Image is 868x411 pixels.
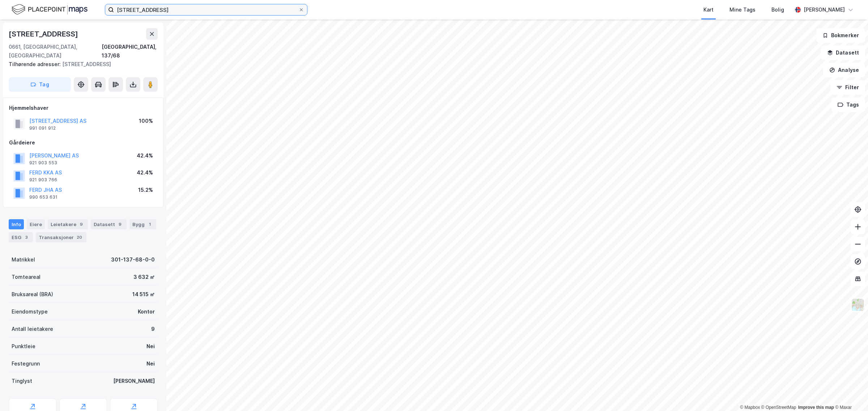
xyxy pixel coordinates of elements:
[113,377,155,385] div: [PERSON_NAME]
[29,177,57,183] div: 921 903 766
[114,4,298,15] input: Søk på adresse, matrikkel, gårdeiere, leietakere eller personer
[740,405,760,410] a: Mapbox
[771,5,784,14] div: Bolig
[12,3,88,16] img: logo.f888ab2527a4732fd821a326f86c7f29.svg
[102,43,158,60] div: [GEOGRAPHIC_DATA], 137/68
[116,221,124,228] div: 9
[27,219,45,229] div: Eiere
[29,160,57,166] div: 921 903 553
[139,117,153,125] div: 100%
[137,168,153,177] div: 42.4%
[138,307,155,316] div: Kontor
[12,377,32,385] div: Tinglyst
[48,219,88,229] div: Leietakere
[146,359,155,368] div: Nei
[9,61,62,67] span: Tilhørende adresser:
[36,232,86,242] div: Transaksjoner
[823,63,865,77] button: Analyse
[12,290,53,299] div: Bruksareal (BRA)
[138,186,153,194] div: 15.2%
[29,125,56,131] div: 991 091 912
[12,359,40,368] div: Festegrunn
[804,5,845,14] div: [PERSON_NAME]
[9,219,24,229] div: Info
[12,342,35,351] div: Punktleie
[729,5,756,14] div: Mine Tags
[146,342,155,351] div: Nei
[12,325,53,333] div: Antall leietakere
[831,98,865,112] button: Tags
[851,298,865,312] img: Z
[78,221,85,228] div: 9
[761,405,796,410] a: OpenStreetMap
[111,255,155,264] div: 301-137-68-0-0
[133,273,155,281] div: 3 632 ㎡
[9,28,80,40] div: [STREET_ADDRESS]
[9,232,33,242] div: ESG
[137,151,153,160] div: 42.4%
[9,43,102,60] div: 0661, [GEOGRAPHIC_DATA], [GEOGRAPHIC_DATA]
[9,138,157,147] div: Gårdeiere
[703,5,714,14] div: Kart
[9,60,152,69] div: [STREET_ADDRESS]
[9,77,71,92] button: Tag
[832,376,868,411] div: Kontrollprogram for chat
[146,221,153,228] div: 1
[151,325,155,333] div: 9
[12,307,48,316] div: Eiendomstype
[798,405,834,410] a: Improve this map
[832,376,868,411] iframe: Chat Widget
[91,219,127,229] div: Datasett
[12,255,35,264] div: Matrikkel
[23,234,30,241] div: 3
[132,290,155,299] div: 14 515 ㎡
[9,104,157,112] div: Hjemmelshaver
[12,273,41,281] div: Tomteareal
[129,219,156,229] div: Bygg
[75,234,84,241] div: 20
[816,28,865,43] button: Bokmerker
[821,46,865,60] button: Datasett
[29,194,58,200] div: 990 653 631
[830,80,865,95] button: Filter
